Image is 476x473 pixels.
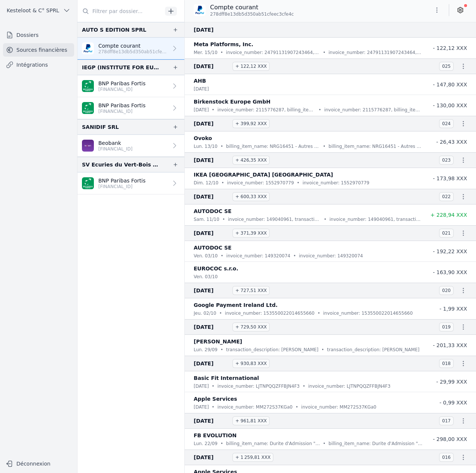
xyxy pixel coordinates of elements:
p: invoice_number: 2115776287, billing_item_name: [US_STATE] Lit de pied souple Suède Taupe, billing... [218,106,316,114]
a: Intégrations [3,58,74,72]
span: + 727,51 XXX [232,286,270,295]
span: Kesteloot & C° SPRL [7,7,59,14]
p: Compte courant [98,42,168,50]
span: [DATE] [194,25,229,34]
span: + 600,33 XXX [232,192,270,201]
div: • [220,346,223,353]
p: invoice_number: 153550022014655660 [323,309,413,317]
div: • [220,143,223,150]
img: PAYPAL_PPLXLULL.png [82,42,94,54]
span: + 228,94 XXX [431,212,467,218]
span: - 192,22 XXX [433,248,467,254]
span: [DATE] [194,156,229,165]
span: 024 [439,119,454,128]
input: Filtrer par dossier... [77,4,162,18]
p: Meta Platforms, Inc. [194,40,253,49]
div: SANIDIF SRL [82,123,119,131]
p: dim. 12/10 [194,179,218,187]
p: BNP Paribas Fortis [98,80,146,87]
a: Beobank [FINANCIAL_ID] [77,135,184,157]
span: [DATE] [194,192,229,201]
span: 278dff8e13db5d350ab51cfeec3cfe4c [210,11,294,17]
a: Sources financières [3,43,74,57]
p: FB EVOLUTION [194,431,237,440]
p: [PERSON_NAME] [194,337,242,346]
div: • [318,106,321,114]
p: billing_item_name: NRG16451 - Autres pièces du tableau de bord [329,143,422,150]
p: Birkenstock Europe GmbH [194,97,270,106]
span: 022 [439,192,454,201]
p: AUTODOC SE [194,207,232,216]
p: 278dff8e13db5d350ab51cfeec3cfe4c [98,49,168,55]
span: + 961,81 XXX [232,416,270,425]
div: • [222,216,225,223]
span: - 1,99 XXX [439,306,467,312]
p: [DATE] [194,85,209,93]
p: invoice_number: 1552970779 [227,179,294,187]
p: lun. 22/09 [194,440,218,447]
img: BNP_BE_BUSINESS_GEBABEBB.png [82,102,94,114]
div: • [321,346,324,353]
a: BNP Paribas Fortis [FINANCIAL_ID] [77,172,184,194]
p: [FINANCIAL_ID] [98,86,146,92]
span: 019 [439,323,454,331]
span: + 122,12 XXX [232,62,270,71]
p: invoice_number: LJTNPQQZFFBJN4F3 [218,382,300,390]
p: invoice_number: MM272S37KGa0 [301,403,377,411]
p: invoice_number: 1552970779 [302,179,369,187]
img: BNP_BE_BUSINESS_GEBABEBB.png [82,177,94,189]
p: lun. 29/09 [194,346,218,353]
p: billing_item_name: NRG16451 - Autres pièces du tableau de bord [226,143,320,150]
button: Kesteloot & C° SPRL [3,4,74,16]
p: [FINANCIAL_ID] [98,108,146,114]
div: • [212,106,215,114]
p: [FINANCIAL_ID] [98,146,133,152]
p: sam. 11/10 [194,216,219,223]
a: Dossiers [3,28,74,42]
p: lun. 13/10 [194,143,218,150]
span: - 130,00 XXX [433,102,467,108]
span: + 729,50 XXX [232,323,270,331]
p: mer. 15/10 [194,49,218,56]
span: - 122,12 XXX [433,45,467,51]
span: - 147,80 XXX [433,82,467,88]
div: • [293,252,296,260]
img: BNP_BE_BUSINESS_GEBABEBB.png [82,80,94,92]
span: 025 [439,62,454,71]
div: • [297,179,299,187]
span: [DATE] [194,119,229,128]
p: AHB [194,76,206,85]
p: invoice_number: 149040961, transaction_description: 149040961, 228.94 EUR refund [330,216,422,223]
p: IKEA [GEOGRAPHIC_DATA] [GEOGRAPHIC_DATA] [194,170,333,179]
span: - 173,98 XXX [433,175,467,181]
div: • [302,382,305,390]
div: SV Ecuries du Vert-Bois SRL [82,160,161,169]
img: PAYPAL_PPLXLULL.png [194,4,206,16]
span: 017 [439,416,454,425]
p: [DATE] [194,106,209,114]
span: [DATE] [194,416,229,425]
div: • [220,49,223,56]
span: [DATE] [194,359,229,368]
span: - 201,33 XXX [433,342,467,348]
span: [DATE] [194,229,229,238]
span: + 399,92 XXX [232,119,270,128]
p: billing_item_name: Durite d'Admission "Charge Pipe" Performance do88 BMW M135i (F20-21), billing_... [329,440,422,447]
span: [DATE] [194,453,229,462]
span: + 930,83 XXX [232,359,270,368]
span: 018 [439,359,454,368]
span: 016 [439,453,454,462]
span: + 426,35 XXX [232,156,270,165]
button: Déconnexion [3,458,74,470]
div: • [219,309,222,317]
p: ven. 03/10 [194,273,218,280]
div: • [212,382,215,390]
p: ven. 03/10 [194,252,218,260]
span: + 371,39 XXX [232,229,270,238]
span: - 26,43 XXX [436,139,467,145]
p: invoice_number: 149320074 [226,252,291,260]
p: invoice_number: 24791131907243464, billing_item_name: Ads [329,49,422,56]
div: • [220,252,223,260]
p: invoice_number: 24791131907243464, billing_item_name: Ads [226,49,320,56]
p: Apple Services [194,394,237,403]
